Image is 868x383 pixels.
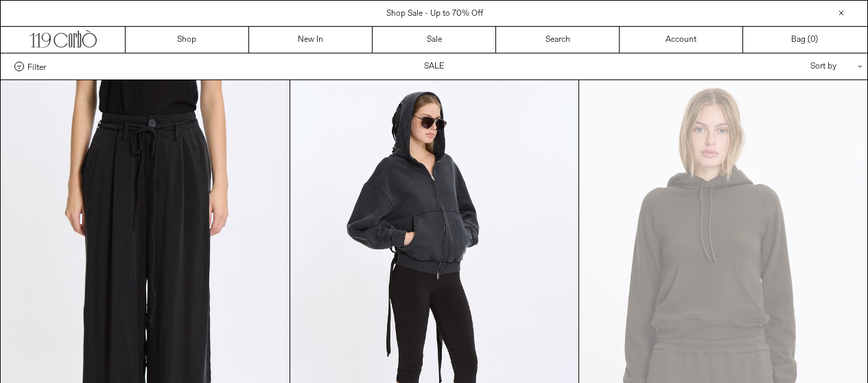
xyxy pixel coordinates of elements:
[27,62,46,71] span: Filter
[496,27,620,53] a: Search
[126,27,249,53] a: Shop
[730,53,854,79] div: Sort by
[810,34,815,45] span: 0
[620,27,743,53] a: Account
[743,27,867,53] a: Bag ()
[249,27,373,53] a: New In
[810,34,818,46] span: )
[373,27,496,53] a: Sale
[386,8,483,19] a: Shop Sale - Up to 70% Off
